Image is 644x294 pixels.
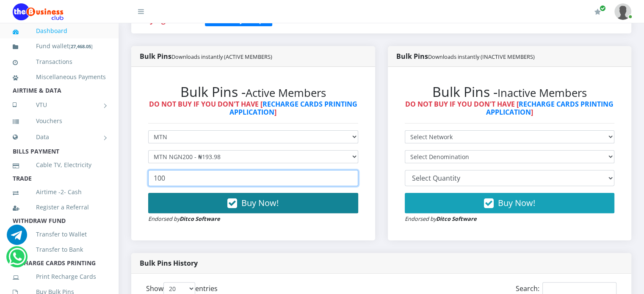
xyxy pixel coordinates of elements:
a: Airtime -2- Cash [13,182,106,202]
h2: Bulk Pins - [148,84,358,100]
a: Dashboard [13,21,106,41]
span: Buy Now! [241,197,279,209]
span: Buy Now! [498,197,535,209]
a: Vouchers [13,111,106,131]
small: Downloads instantly (INACTIVE MEMBERS) [428,53,535,60]
small: [ ] [69,43,93,49]
strong: DO NOT BUY IF YOU DON'T HAVE [ ] [405,99,614,117]
small: Inactive Members [498,85,587,100]
button: Buy Now! [405,193,615,213]
h2: Bulk Pins - [405,84,615,100]
small: Downloads instantly (ACTIVE MEMBERS) [171,53,272,60]
i: Renew/Upgrade Subscription [594,8,601,15]
a: Miscellaneous Payments [13,67,106,87]
a: RECHARGE CARDS PRINTING APPLICATION [229,99,357,117]
strong: Bulk Pins [396,52,535,61]
a: Click to Buy Cheaper [205,15,272,25]
strong: Bulk Pins [140,52,272,61]
a: Fund wallet[27,468.05] [13,36,106,56]
a: Chat for support [8,253,26,267]
small: Endorsed by [405,215,477,223]
a: Data [13,126,106,148]
img: Logo [13,3,64,20]
button: Buy Now! [148,193,358,213]
a: Register a Referral [13,198,106,217]
a: Transfer to Wallet [13,225,106,244]
a: Cable TV, Electricity [13,155,106,175]
strong: Ditco Software [436,215,477,223]
a: Transactions [13,52,106,71]
img: User [614,3,631,20]
a: Print Recharge Cards [13,267,106,286]
span: Renew/Upgrade Subscription [600,5,606,11]
strong: Ditco Software [180,215,220,223]
b: 27,468.05 [71,43,91,49]
a: Chat for support [7,231,27,245]
small: Endorsed by [148,215,220,223]
a: VTU [13,94,106,115]
strong: DO NOT BUY IF YOU DON'T HAVE [ ] [149,99,357,117]
a: Transfer to Bank [13,240,106,259]
small: Active Members [246,85,326,100]
strong: Bulk Pins History [140,258,198,268]
input: Enter Quantity [148,170,358,186]
a: RECHARGE CARDS PRINTING APPLICATION [486,99,614,117]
